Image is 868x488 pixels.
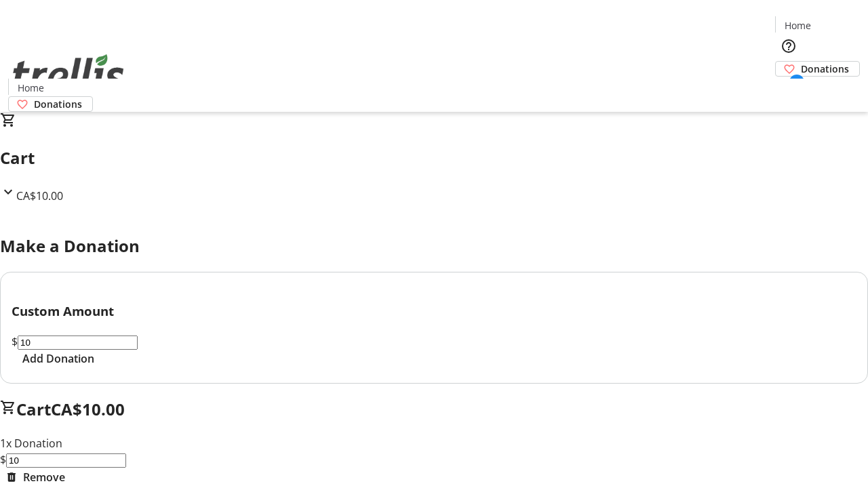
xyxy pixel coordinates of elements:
h3: Custom Amount [12,302,856,321]
span: Donations [34,97,82,111]
span: Home [18,81,44,95]
button: Help [775,33,802,60]
a: Donations [8,96,93,112]
button: Cart [775,77,802,104]
span: CA$10.00 [51,398,125,420]
input: Donation Amount [6,453,126,468]
span: Donations [801,62,849,76]
a: Home [9,81,52,95]
span: Remove [23,469,65,485]
span: $ [12,334,18,349]
a: Donations [775,61,860,77]
input: Donation Amount [18,335,138,350]
span: Add Donation [22,350,94,367]
span: CA$10.00 [16,188,63,203]
img: Orient E2E Organization HrWo1i01yf's Logo [8,39,129,107]
button: Add Donation [12,350,105,367]
a: Home [776,18,819,33]
span: Home [785,18,811,33]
